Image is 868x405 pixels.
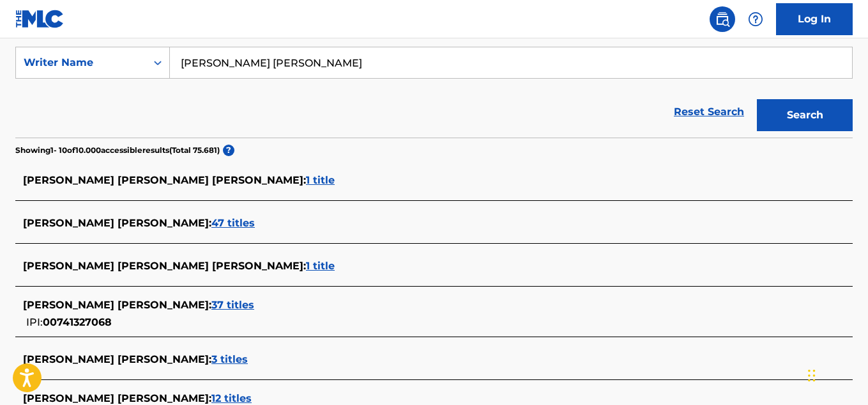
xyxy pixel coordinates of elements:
[26,316,43,328] span: IPI:
[804,344,868,405] iframe: Chat Widget
[15,145,220,156] p: Showing 1 - 10 of 10.000 accessible results (Total 75.681 )
[757,99,853,131] button: Search
[23,299,211,311] span: [PERSON_NAME] [PERSON_NAME] :
[743,6,768,32] div: Help
[804,344,868,405] div: Widget de chat
[23,260,306,272] span: [PERSON_NAME] [PERSON_NAME] [PERSON_NAME] :
[43,316,112,328] span: 00741327068
[23,392,211,404] span: [PERSON_NAME] [PERSON_NAME] :
[23,353,211,365] span: [PERSON_NAME] [PERSON_NAME] :
[306,260,335,272] span: 1 title
[306,174,335,186] span: 1 title
[211,392,252,404] span: 12 titles
[24,55,139,70] div: Writer Name
[23,217,211,229] span: [PERSON_NAME] [PERSON_NAME] :
[223,145,234,156] span: ?
[715,12,730,27] img: search
[211,217,255,229] span: 47 titles
[710,6,735,32] a: Public Search
[15,47,853,138] form: Search Form
[211,299,254,311] span: 37 titles
[23,174,306,186] span: [PERSON_NAME] [PERSON_NAME] [PERSON_NAME] :
[211,353,248,365] span: 3 titles
[776,3,853,35] a: Log In
[808,356,816,395] div: Arrastrar
[15,10,65,28] img: MLC Logo
[667,98,750,126] a: Reset Search
[748,12,763,27] img: help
